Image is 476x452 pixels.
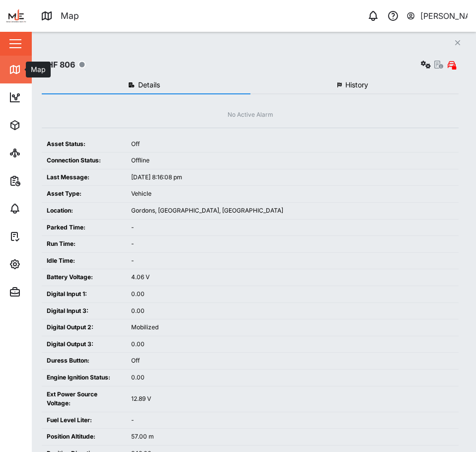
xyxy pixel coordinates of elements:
[47,416,121,425] div: Fuel Level Liter:
[47,273,121,282] div: Battery Voltage:
[131,223,454,232] div: -
[131,189,454,199] div: Vehicle
[26,175,60,186] div: Reports
[42,59,75,71] div: BHF 806
[47,223,121,232] div: Parked Time:
[131,206,454,216] div: Gordons, [GEOGRAPHIC_DATA], [GEOGRAPHIC_DATA]
[47,173,121,182] div: Last Message:
[26,287,55,298] div: Admin
[47,206,121,216] div: Location:
[47,290,121,299] div: Digital Input 1:
[131,256,454,266] div: -
[47,239,121,249] div: Run Time:
[26,148,50,158] div: Sites
[420,10,468,22] div: [PERSON_NAME]
[131,156,454,165] div: Offline
[131,140,454,149] div: Off
[131,290,454,299] div: 0.00
[47,356,121,366] div: Duress Button:
[131,239,454,249] div: -
[47,432,121,442] div: Position Altitude:
[47,140,121,149] div: Asset Status:
[26,64,48,75] div: Map
[61,9,79,22] div: Map
[26,120,57,131] div: Assets
[47,390,121,408] div: Ext Power Source Voltage:
[131,432,454,442] div: 57.00 m
[131,394,454,404] div: 12.89 V
[131,416,454,425] div: -
[5,5,27,27] img: Main Logo
[26,231,53,242] div: Tasks
[131,373,454,382] div: 0.00
[26,203,57,214] div: Alarms
[47,189,121,199] div: Asset Type:
[47,323,121,332] div: Digital Output 2:
[131,306,454,316] div: 0.00
[228,110,273,120] div: No Active Alarm
[131,273,454,282] div: 4.06 V
[47,340,121,349] div: Digital Output 3:
[138,81,160,88] span: Details
[47,156,121,165] div: Connection Status:
[26,259,61,270] div: Settings
[47,306,121,316] div: Digital Input 3:
[47,373,121,382] div: Engine Ignition Status:
[131,356,454,366] div: Off
[131,323,454,332] div: Mobilized
[131,340,454,349] div: 0.00
[345,81,368,88] span: History
[26,92,71,103] div: Dashboard
[47,256,121,266] div: Idle Time:
[406,9,468,23] button: [PERSON_NAME]
[131,173,454,182] div: [DATE] 8:16:08 pm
